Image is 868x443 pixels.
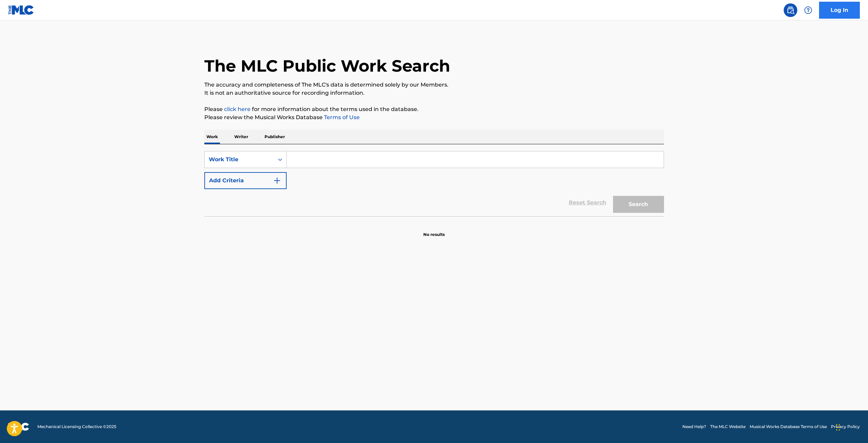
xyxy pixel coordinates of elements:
p: Publisher [262,130,287,144]
p: Please for more information about the terms used in the database. [204,105,664,113]
p: Please review the Musical Works Database [204,113,664,122]
p: No results [423,223,445,238]
a: Log In [819,2,860,19]
span: Mechanical Licensing Collective © 2025 [37,424,116,430]
a: Terms of Use [323,114,360,121]
div: Help [801,3,815,17]
a: Need Help? [682,424,706,430]
a: The MLC Website [710,424,746,430]
a: Musical Works Database Terms of Use [750,424,827,430]
form: Search Form [204,151,664,216]
p: It is not an authoritative source for recording information. [204,89,664,97]
div: Work Title [209,155,270,164]
button: Add Criteria [204,172,287,189]
div: Drag [836,417,840,438]
img: help [804,6,812,14]
p: Writer [232,130,250,144]
h1: The MLC Public Work Search [204,56,450,76]
p: Work [204,130,220,144]
a: Public Search [784,3,797,17]
img: 9d2ae6d4665cec9f34b9.svg [273,177,281,185]
img: MLC Logo [8,5,34,15]
a: Privacy Policy [831,424,860,430]
img: logo [8,423,29,431]
a: click here [224,106,251,112]
p: The accuracy and completeness of The MLC's data is determined solely by our Members. [204,81,664,89]
img: search [786,6,795,14]
iframe: Chat Widget [834,410,868,443]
